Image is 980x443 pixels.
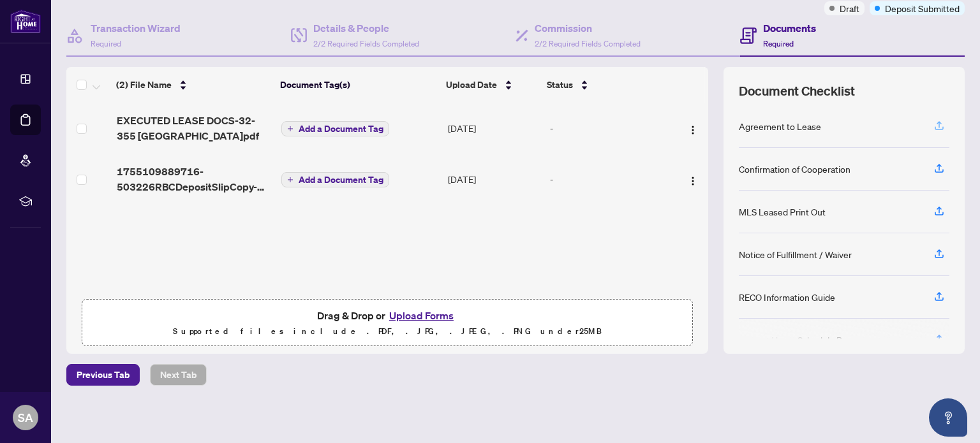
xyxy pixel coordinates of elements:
[683,118,703,138] button: Logo
[385,307,457,324] button: Upload Forms
[313,20,419,36] h4: Details & People
[763,20,816,36] h4: Documents
[739,205,826,219] div: MLS Leased Print Out
[763,39,794,48] span: Required
[739,82,855,100] span: Document Checklist
[441,67,542,103] th: Upload Date
[287,177,293,183] span: plus
[535,39,641,48] span: 2/2 Required Fields Completed
[117,113,272,143] span: EXECUTED LEASE DOCS-32-355 [GEOGRAPHIC_DATA]pdf
[688,176,698,186] img: Logo
[739,119,821,133] div: Agreement to Lease
[688,125,698,135] img: Logo
[281,172,389,187] button: Add a Document Tag
[739,162,850,176] div: Confirmation of Cooperation
[281,120,389,137] button: Add a Document Tag
[82,300,692,347] span: Drag & Drop orUpload FormsSupported files include .PDF, .JPG, .JPEG, .PNG under25MB
[275,67,440,103] th: Document Tag(s)
[299,124,383,133] span: Add a Document Tag
[739,290,835,304] div: RECO Information Guide
[317,307,457,324] span: Drag & Drop or
[739,247,852,261] div: Notice of Fulfillment / Waiver
[111,67,275,103] th: (2) File Name
[443,103,545,154] td: [DATE]
[535,20,641,36] h4: Commission
[443,154,545,205] td: [DATE]
[150,364,207,386] button: Next Tab
[840,1,859,15] span: Draft
[885,1,960,15] span: Deposit Submitted
[18,409,33,426] span: SA
[66,364,140,386] button: Previous Tab
[547,78,573,92] span: Status
[929,398,967,437] button: Open asap
[281,171,389,188] button: Add a Document Tag
[550,172,667,186] div: -
[10,10,41,33] img: logo
[77,365,130,385] span: Previous Tab
[299,175,383,184] span: Add a Document Tag
[542,67,668,103] th: Status
[446,78,497,92] span: Upload Date
[287,126,293,132] span: plus
[90,324,685,339] p: Supported files include .PDF, .JPG, .JPEG, .PNG under 25 MB
[117,164,272,194] span: 1755109889716-503226RBCDepositSlipCopy-32-355Sandrinha.pdf
[550,121,667,135] div: -
[281,121,389,136] button: Add a Document Tag
[313,39,419,48] span: 2/2 Required Fields Completed
[683,169,703,189] button: Logo
[91,20,181,36] h4: Transaction Wizard
[116,78,172,92] span: (2) File Name
[91,39,121,48] span: Required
